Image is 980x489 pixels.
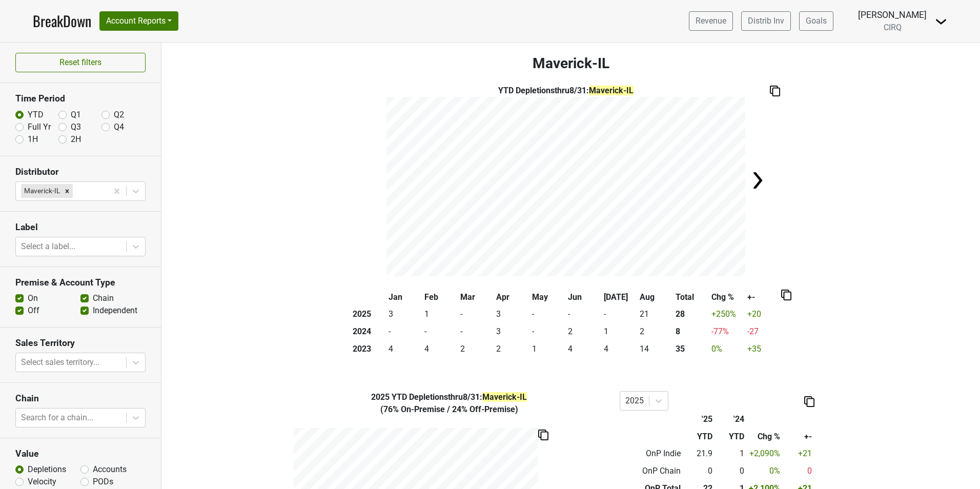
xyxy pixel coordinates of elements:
[386,85,745,97] div: YTD Depletions thru 8/31 :
[93,476,113,488] label: PODs
[530,323,566,340] td: -
[28,476,56,488] label: Velocity
[458,323,494,340] td: -
[28,133,38,146] label: 1H
[62,184,73,197] div: Remove Maverick-IL
[530,289,566,306] th: May
[745,306,781,323] td: +20
[458,340,494,358] td: 2
[114,109,124,121] label: Q2
[458,306,494,323] td: -
[683,428,714,445] th: YTD
[386,289,422,306] th: Jan
[770,86,780,96] img: Copy to clipboard
[494,323,530,340] td: 3
[620,462,683,480] td: OnP Chain
[386,306,422,323] td: 3
[287,403,612,416] div: ( 76% On-Premise / 24% Off-Premise )
[351,340,386,358] th: 2023
[602,289,638,306] th: [DATE]
[71,121,81,133] label: Q3
[709,306,745,323] td: +250 %
[494,306,530,323] td: 3
[458,289,494,306] th: Mar
[15,393,146,404] h3: Chain
[114,121,124,133] label: Q4
[747,462,783,480] td: 0 %
[566,340,602,358] td: 4
[287,391,612,403] div: YTD Depletions thru 8/31 :
[747,170,768,191] img: Arrow right
[620,445,683,463] td: OnP Indie
[371,392,392,402] span: 2025
[673,306,709,323] th: 28
[99,11,178,31] button: Account Reports
[15,167,146,177] h3: Distributor
[351,306,386,323] th: 2025
[28,121,51,133] label: Full Yr
[494,289,530,306] th: Apr
[482,392,527,402] span: Maverick-IL
[28,292,38,304] label: On
[351,323,386,340] th: 2024
[93,292,114,304] label: Chain
[638,306,673,323] td: 21
[422,306,458,323] td: 1
[15,338,146,349] h3: Sales Territory
[783,445,814,463] td: +21
[673,323,709,340] th: 8
[602,340,638,358] td: 4
[638,340,673,358] td: 14
[783,428,814,445] th: +-
[638,289,673,306] th: Aug
[683,462,714,480] td: 0
[422,289,458,306] th: Feb
[884,23,902,32] span: CIRQ
[745,289,781,306] th: +-
[15,277,146,288] h3: Premise & Account Type
[15,222,146,233] h3: Label
[386,323,422,340] td: -
[15,93,146,104] h3: Time Period
[71,133,81,146] label: 2H
[715,462,747,480] td: 0
[566,289,602,306] th: Jun
[530,340,566,358] td: 1
[494,340,530,358] td: 2
[689,11,733,31] a: Revenue
[602,306,638,323] td: -
[715,411,747,428] th: '24
[858,8,927,22] div: [PERSON_NAME]
[804,396,814,407] img: Copy to clipboard
[21,184,62,197] div: Maverick-IL
[673,340,709,358] th: 35
[422,340,458,358] td: 4
[589,86,634,95] span: Maverick-IL
[33,10,91,32] a: BreakDown
[709,323,745,340] td: -77 %
[422,323,458,340] td: -
[745,340,781,358] td: +35
[638,323,673,340] td: 2
[93,463,127,476] label: Accounts
[709,340,745,358] td: 0 %
[745,323,781,340] td: -27
[781,290,791,300] img: Copy to clipboard
[538,430,548,440] img: Copy to clipboard
[530,306,566,323] td: -
[741,11,791,31] a: Distrib Inv
[28,109,44,121] label: YTD
[386,340,422,358] td: 4
[28,304,39,317] label: Off
[715,445,747,463] td: 1
[28,463,66,476] label: Depletions
[799,11,833,31] a: Goals
[602,323,638,340] td: 1
[673,289,709,306] th: Total
[15,449,146,459] h3: Value
[93,304,137,317] label: Independent
[683,445,714,463] td: 21.9
[783,462,814,480] td: 0
[935,15,947,28] img: Dropdown Menu
[747,445,783,463] td: +2,090 %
